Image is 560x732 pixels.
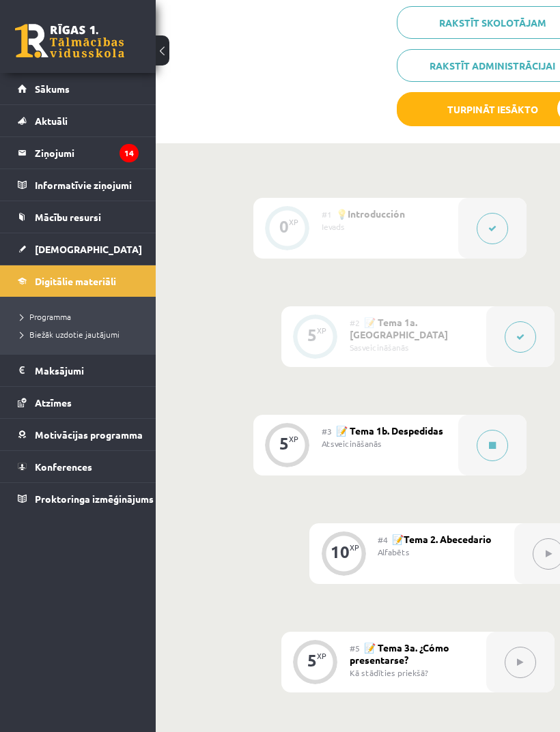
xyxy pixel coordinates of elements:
span: Konferences [35,460,92,473]
a: Programma [20,310,142,323]
div: 0 [279,220,289,233]
span: #3 [322,426,332,437]
span: Proktoringa izmēģinājums [35,493,154,505]
span: 💡Introducción [336,207,405,220]
span: #2 [350,317,360,328]
a: Sākums [18,73,139,104]
a: Informatīvie ziņojumi [18,169,139,201]
div: Atsveicināšanās [322,437,448,450]
a: Maksājumi [18,355,139,386]
span: [DEMOGRAPHIC_DATA] [35,243,142,255]
span: 📝Tema 2. Abecedario [392,533,492,545]
div: 10 [331,546,350,558]
div: Alfabēts [378,546,504,558]
span: Biežāk uzdotie jautājumi [20,329,120,340]
div: XP [317,652,326,660]
span: Aktuāli [35,115,68,127]
div: 5 [279,437,289,450]
a: Ziņojumi14 [18,137,139,169]
legend: Ziņojumi [35,137,139,169]
span: 📝 Tema 3a. ¿Cómo presentarse? [350,641,449,666]
a: [DEMOGRAPHIC_DATA] [18,233,139,265]
span: Motivācijas programma [35,428,143,441]
div: XP [289,435,298,443]
a: Mācību resursi [18,201,139,233]
span: 📝 Tema 1b. Despedidas [336,424,443,437]
div: Kā stādīties priekšā? [350,667,476,679]
span: Atzīmes [35,396,72,409]
div: Sasveicināšanās [350,341,476,353]
div: XP [350,544,359,551]
div: 5 [307,654,317,667]
a: Konferences [18,451,139,482]
a: Proktoringa izmēģinājums [18,483,139,514]
span: Mācību resursi [35,211,101,223]
legend: Maksājumi [35,355,139,386]
span: Sākums [35,83,70,95]
legend: Informatīvie ziņojumi [35,169,139,201]
a: Digitālie materiāli [18,265,139,297]
div: XP [289,218,298,226]
a: Biežāk uzdotie jautājumi [20,328,142,340]
a: Aktuāli [18,105,139,136]
a: Atzīmes [18,387,139,418]
div: XP [317,327,326,334]
span: #4 [378,534,388,545]
a: Motivācijas programma [18,419,139,450]
span: 📝 Tema 1a. [GEOGRAPHIC_DATA] [350,316,448,340]
div: 5 [307,329,317,341]
span: Digitālie materiāli [35,275,116,287]
i: 14 [120,144,139,162]
span: #5 [350,643,360,654]
div: Ievads [322,220,448,233]
span: Programma [20,311,71,322]
span: #1 [322,209,332,220]
a: Rīgas 1. Tālmācības vidusskola [15,24,124,58]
